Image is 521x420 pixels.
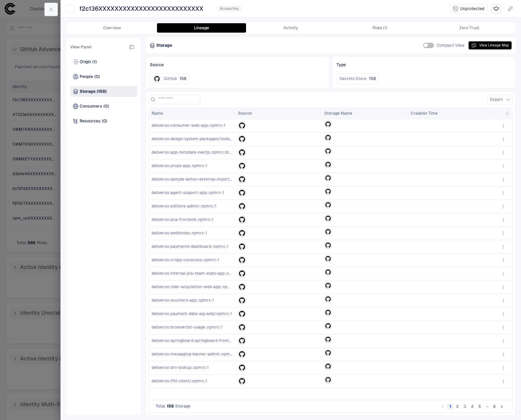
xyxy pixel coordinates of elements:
[152,204,216,208] span: deliveroo:editions-admin:.npmrc:1
[70,44,92,50] span: View Panel
[325,269,331,275] div: GitHub
[152,150,273,155] span: deliveroo:app-template-nextjs:.npmrc:browser-tests/.npmrc:1:1
[325,175,331,181] div: GitHub
[246,23,335,33] button: Activity
[157,23,246,33] button: Lineage
[152,244,229,249] span: deliveroo:payments-dashboard:.npmrc:1
[411,111,438,116] span: Creation Time
[239,136,245,142] div: GitHub
[325,310,331,315] div: GitHub
[325,296,331,302] div: GitHub
[150,62,325,68] div: Source
[336,73,379,84] button: Secrets Store158
[152,338,254,343] span: deliveroo:springboard:springboard-frontend/.npmrc:1
[152,325,223,330] span: deliveroo:browserlist-usage:.npmrc:1
[339,76,366,81] span: Secrets Store
[80,104,102,109] span: Consumers
[239,351,245,357] div: GitHub
[325,202,331,207] div: GitHub
[325,364,331,369] div: GitHub
[460,6,484,11] span: Unprotected
[92,59,97,65] span: (1)
[325,216,331,221] div: GitHub
[459,25,479,31] div: Zero Trust
[167,404,174,409] span: 158
[325,323,331,329] div: GitHub
[154,76,160,81] div: GitHub
[239,324,245,330] div: GitHub
[239,176,245,182] div: GitHub
[152,111,163,116] span: Name
[94,74,100,79] span: (0)
[239,270,245,276] div: GitHub
[454,403,461,410] button: Go to page 2
[325,229,331,234] div: GitHub
[152,217,213,222] span: deliveroo:pca-frontend:.npmrc:1
[238,111,252,116] span: Source
[239,243,245,250] div: GitHub
[484,403,490,410] div: …
[80,118,101,124] span: Resources
[325,189,331,194] div: GitHub
[447,403,453,410] button: page 1
[102,118,107,124] span: (0)
[78,3,213,14] button: f2c136XXXXXXXXXXXXXXXXXXXXXXXXXX
[152,379,207,383] span: deliveroo:ifttt:client/.npmrc:1
[439,402,506,410] nav: pagination navigation
[152,258,219,262] span: deliveroo:crispy-couscous:.npmrc:1
[68,23,157,33] button: Overview
[152,311,232,316] span: deliveroo:payment-data-wg:web/.npmrc:1
[152,177,247,182] span: deliveroo:sample-lemon-external-import:.npmrc:1
[325,337,331,342] div: GitHub
[79,5,203,13] span: f2c136XXXXXXXXXXXXXXXXXXXXXXXXXX
[239,297,245,303] div: GitHub
[150,73,189,84] button: GitHub158
[325,256,331,261] div: GitHub
[156,43,172,48] span: Storage
[239,338,245,344] div: GitHub
[152,231,207,235] span: deliveroo:webhooks:.npmrc:1
[491,4,501,13] div: Mark as Crown Jewel
[239,190,245,196] div: GitHub
[152,284,311,289] span: deliveroo:rider-acquisition-web-app:.npmrc:e2e/.npmrc:browser-tests/.npmrc:1:1:1
[462,403,468,410] button: Go to page 3
[239,149,245,155] div: GitHub
[239,257,245,263] div: GitHub
[239,203,245,209] div: GitHub
[152,352,237,356] span: deliveroo:messaging-banner-admin:.npmrc:1
[239,311,245,317] div: GitHub
[324,111,352,116] span: Storage Name
[156,404,165,409] span: Total
[239,365,245,371] div: GitHub
[325,377,331,382] div: GitHub
[97,89,107,94] span: (158)
[152,163,207,168] span: deliveroo:props-app:.npmrc:1
[325,135,331,140] div: GitHub
[469,403,476,410] button: Go to page 4
[325,350,331,355] div: GitHub
[325,121,331,127] div: GitHub
[498,403,505,410] button: Go to next page
[325,162,331,167] div: GitHub
[476,403,483,410] button: Go to page 5
[152,298,214,303] span: deliveroo:vouchers-app:.npmrc:1
[179,76,186,81] span: 158
[239,230,245,236] div: GitHub
[152,271,242,276] span: deliveroo:internal-jira-team-stats-app:.npmrc:1
[491,403,498,410] button: Go to page 8
[80,89,95,94] span: Storage
[239,217,245,223] div: GitHub
[152,123,226,128] span: deliveroo:consumer-web-app:.npmrc:1
[487,94,513,105] button: Export
[239,163,245,169] div: GitHub
[325,283,331,288] div: GitHub
[175,404,191,409] span: Storage
[152,365,209,370] span: deliveroo:drn-lookup:.npmrc:1
[372,25,388,31] div: Risks (1)
[239,284,245,290] div: GitHub
[239,378,245,384] div: GitHub
[164,76,177,81] span: GitHub
[80,74,93,79] span: People
[239,122,245,128] div: GitHub
[369,76,376,81] span: 158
